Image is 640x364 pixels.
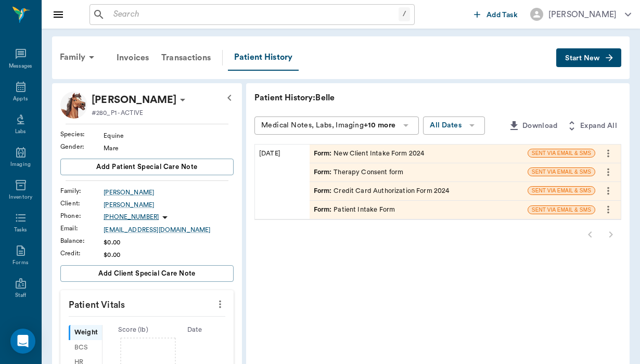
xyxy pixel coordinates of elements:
a: [EMAIL_ADDRESS][DOMAIN_NAME] [104,225,234,235]
div: Appts [13,95,28,103]
a: [PERSON_NAME] [104,200,234,210]
a: Transactions [155,45,217,70]
button: [PERSON_NAME] [522,5,639,24]
div: Patient Intake Form [314,205,395,215]
a: Patient History [228,45,299,71]
span: SENT VIA EMAIL & SMS [528,149,595,157]
div: Date [164,325,225,335]
div: Family [54,45,104,70]
input: Search [109,7,399,22]
div: Credit : [60,249,104,258]
div: Messages [9,62,33,70]
div: Forms [12,259,28,267]
button: Download [504,116,561,136]
a: [PERSON_NAME] [104,188,234,197]
span: SENT VIA EMAIL & SMS [528,168,595,176]
div: Open Intercom Messenger [10,329,35,354]
button: Add client Special Care Note [60,265,234,282]
div: Imaging [10,161,31,168]
span: Form : [314,186,334,196]
div: Medical Notes, Labs, Imaging [261,119,395,132]
span: Expand All [580,120,617,133]
button: more [212,295,228,313]
div: Phone : [60,211,104,220]
button: more [600,163,617,181]
div: $0.00 [104,238,234,247]
p: [PERSON_NAME] [92,92,176,108]
span: Form : [314,205,334,215]
button: Start New [556,48,621,68]
button: Add patient Special Care Note [60,159,234,175]
button: more [600,201,617,218]
span: Form : [314,167,334,177]
p: [PHONE_NUMBER] [104,213,159,222]
p: Patient History: Belle [254,92,567,104]
div: New Client Intake Form 2024 [314,149,425,159]
div: Therapy Consent form [314,167,404,177]
span: Add client Special Care Note [98,268,196,279]
span: SENT VIA EMAIL & SMS [528,206,595,214]
button: Expand All [561,116,621,136]
div: Tasks [14,226,27,234]
div: Credit Card Authorization Form 2024 [314,186,450,196]
a: Invoices [110,45,155,70]
div: Belle Miller [92,92,176,108]
button: more [600,145,617,162]
span: SENT VIA EMAIL & SMS [528,187,595,194]
p: Patient Vitals [60,290,234,316]
div: Staff [15,292,26,300]
div: Weight [69,325,102,340]
button: Add Task [470,5,522,24]
div: Species : [60,129,104,139]
div: [PERSON_NAME] [548,8,617,21]
div: $0.00 [104,250,234,259]
span: Form : [314,149,334,159]
div: Labs [15,128,26,136]
b: +10 more [364,122,395,129]
button: All Dates [423,116,485,135]
p: #280_P1 - ACTIVE [92,108,143,118]
div: BCS [69,340,102,355]
div: Equine [104,131,234,140]
button: more [600,182,617,200]
img: Profile Image [60,92,87,119]
span: Add patient Special Care Note [96,161,197,173]
div: [DATE] [255,145,310,219]
div: / [399,7,410,21]
div: Score ( lb ) [103,325,164,335]
div: Balance : [60,236,104,245]
div: Client : [60,199,104,208]
div: Family : [60,186,104,196]
div: Gender : [60,142,104,151]
button: Close drawer [48,4,69,25]
div: Mare [104,144,234,153]
div: Inventory [9,193,32,201]
div: Email : [60,224,104,233]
